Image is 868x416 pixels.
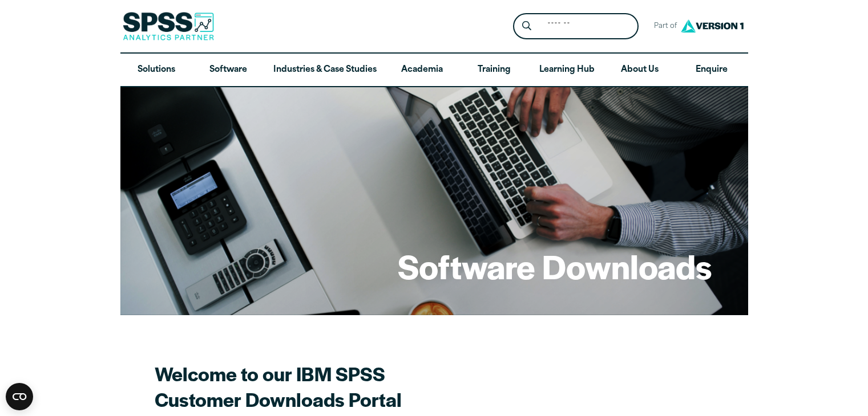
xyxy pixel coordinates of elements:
a: Enquire [676,54,748,87]
span: Part of [648,18,678,35]
button: Search magnifying glass icon [516,16,537,37]
a: Solutions [120,54,192,87]
nav: Desktop version of site main menu [120,54,748,87]
img: SPSS Analytics Partner [123,12,214,40]
h1: Software Downloads [398,244,712,288]
a: Software [192,54,264,87]
button: Open CMP widget [6,383,33,410]
a: About Us [604,54,676,87]
a: Industries & Case Studies [264,54,386,87]
img: Version1 Logo [678,15,746,36]
a: Training [458,54,530,87]
a: Academia [386,54,458,87]
svg: Search magnifying glass icon [522,21,531,31]
h2: Welcome to our IBM SPSS Customer Downloads Portal [155,361,554,412]
a: Learning Hub [530,54,604,87]
form: Site Header Search Form [513,13,639,40]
